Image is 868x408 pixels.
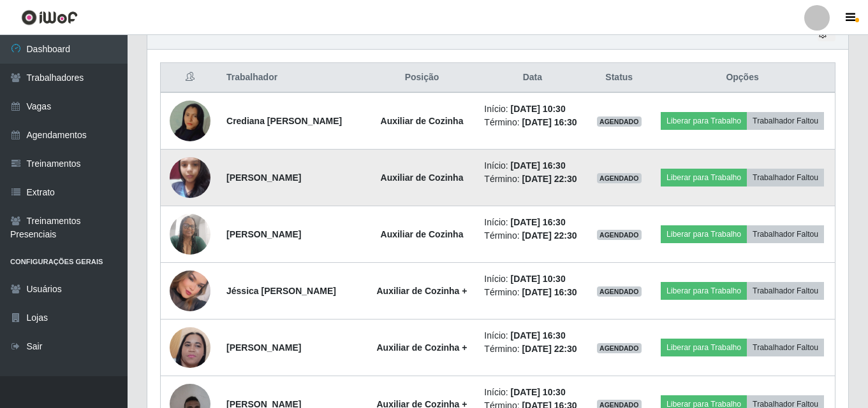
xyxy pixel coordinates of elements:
button: Liberar para Trabalho [661,339,747,356]
span: AGENDADO [597,116,642,127]
strong: Jéssica [PERSON_NAME] [226,286,336,296]
li: Término: [484,286,580,299]
strong: [PERSON_NAME] [226,342,301,353]
th: Status [588,63,650,93]
button: Trabalhador Faltou [747,169,824,186]
li: Início: [484,272,580,286]
strong: Auxiliar de Cozinha [381,229,464,239]
time: [DATE] 16:30 [511,217,566,227]
button: Trabalhador Faltou [747,339,824,356]
time: [DATE] 10:30 [511,387,566,397]
span: AGENDADO [597,173,642,183]
strong: Auxiliar de Cozinha + [377,286,467,296]
strong: Auxiliar de Cozinha [381,172,464,183]
strong: Auxiliar de Cozinha [381,116,464,126]
strong: Crediana [PERSON_NAME] [226,116,342,126]
time: [DATE] 16:30 [511,160,566,171]
time: [DATE] 10:30 [511,274,566,284]
strong: [PERSON_NAME] [226,172,301,183]
img: 1693353833969.jpeg [170,207,210,261]
time: [DATE] 16:30 [522,117,577,127]
img: CoreUI Logo [21,10,78,25]
button: Liberar para Trabalho [661,112,747,130]
strong: Auxiliar de Cozinha + [377,342,467,353]
li: Início: [484,329,580,342]
time: [DATE] 10:30 [511,104,566,114]
li: Início: [484,102,580,116]
time: [DATE] 16:30 [511,330,566,341]
button: Liberar para Trabalho [661,282,747,300]
li: Término: [484,342,580,356]
time: [DATE] 22:30 [522,174,577,184]
th: Data [476,63,588,93]
time: [DATE] 22:30 [522,230,577,241]
span: AGENDADO [597,230,642,240]
img: 1752940593841.jpeg [170,262,210,320]
img: 1737943113754.jpeg [170,150,210,204]
time: [DATE] 22:30 [522,344,577,354]
th: Opções [650,63,835,93]
time: [DATE] 16:30 [522,287,577,297]
span: AGENDADO [597,286,642,297]
th: Posição [367,63,477,93]
button: Trabalhador Faltou [747,112,824,130]
li: Início: [484,216,580,229]
button: Trabalhador Faltou [747,282,824,300]
button: Trabalhador Faltou [747,225,824,243]
li: Início: [484,386,580,399]
strong: [PERSON_NAME] [226,229,301,239]
img: 1739383182576.jpeg [170,302,210,393]
li: Término: [484,172,580,186]
button: Liberar para Trabalho [661,169,747,186]
img: 1755289367859.jpeg [170,85,210,157]
span: AGENDADO [597,343,642,353]
button: Liberar para Trabalho [661,225,747,243]
li: Término: [484,116,580,129]
li: Início: [484,159,580,172]
li: Término: [484,229,580,243]
th: Trabalhador [219,63,367,93]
